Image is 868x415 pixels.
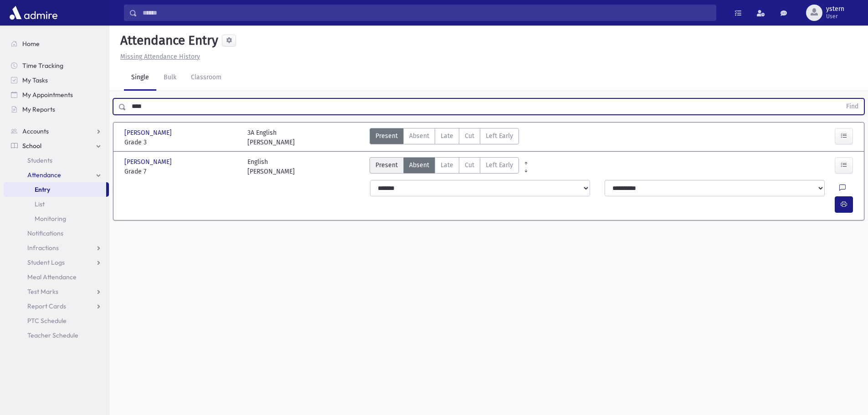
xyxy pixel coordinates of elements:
[4,138,109,153] a: School
[22,105,55,113] span: My Reports
[4,168,109,182] a: Attendance
[826,13,844,20] span: User
[4,211,109,226] a: Monitoring
[22,91,73,99] span: My Appointments
[124,65,156,91] a: Single
[247,128,295,147] div: 3A English [PERSON_NAME]
[841,99,864,114] button: Find
[465,131,474,141] span: Cut
[27,273,77,281] span: Meal Attendance
[465,160,474,170] span: Cut
[184,65,229,91] a: Classroom
[4,182,106,197] a: Entry
[35,185,50,194] span: Entry
[7,4,60,22] img: AdmirePro
[27,258,65,266] span: Student Logs
[375,131,398,141] span: Present
[486,160,513,170] span: Left Early
[27,317,67,325] span: PTC Schedule
[370,128,519,147] div: AttTypes
[247,157,295,176] div: English [PERSON_NAME]
[137,5,716,21] input: Search
[4,153,109,168] a: Students
[27,156,52,164] span: Students
[409,160,429,170] span: Absent
[4,87,109,102] a: My Appointments
[35,215,66,223] span: Monitoring
[4,124,109,138] a: Accounts
[27,331,78,339] span: Teacher Schedule
[441,131,453,141] span: Late
[4,102,109,117] a: My Reports
[22,61,63,70] span: Time Tracking
[441,160,453,170] span: Late
[826,5,844,13] span: ystern
[4,241,109,255] a: Infractions
[27,244,59,252] span: Infractions
[4,299,109,313] a: Report Cards
[156,65,184,91] a: Bulk
[22,127,49,135] span: Accounts
[22,76,48,84] span: My Tasks
[4,226,109,241] a: Notifications
[124,157,174,167] span: [PERSON_NAME]
[4,36,109,51] a: Home
[375,160,398,170] span: Present
[22,40,40,48] span: Home
[124,138,238,147] span: Grade 3
[370,157,519,176] div: AttTypes
[4,284,109,299] a: Test Marks
[117,33,218,48] h5: Attendance Entry
[4,73,109,87] a: My Tasks
[4,255,109,270] a: Student Logs
[35,200,45,208] span: List
[4,328,109,343] a: Teacher Schedule
[22,142,41,150] span: School
[120,53,200,61] u: Missing Attendance History
[4,313,109,328] a: PTC Schedule
[117,53,200,61] a: Missing Attendance History
[27,229,63,237] span: Notifications
[27,302,66,310] span: Report Cards
[4,270,109,284] a: Meal Attendance
[4,58,109,73] a: Time Tracking
[124,128,174,138] span: [PERSON_NAME]
[409,131,429,141] span: Absent
[27,171,61,179] span: Attendance
[486,131,513,141] span: Left Early
[124,167,238,176] span: Grade 7
[27,287,58,296] span: Test Marks
[4,197,109,211] a: List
